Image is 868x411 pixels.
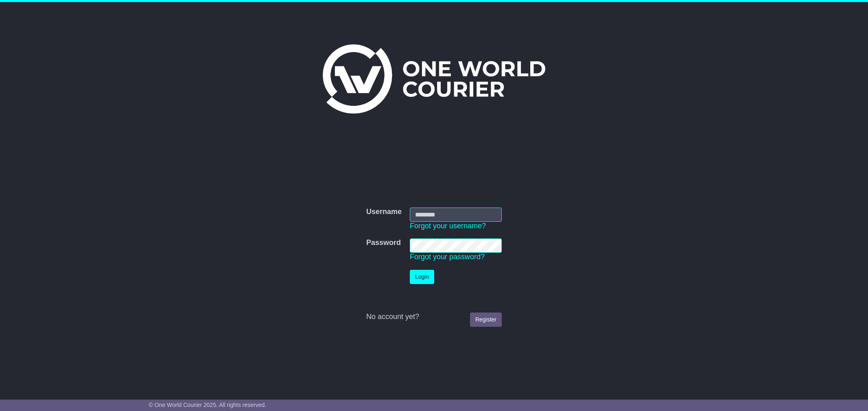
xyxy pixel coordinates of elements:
[149,402,267,408] span: © One World Courier 2025. All rights reserved.
[410,270,434,284] button: Login
[470,313,502,327] a: Register
[323,44,545,114] img: One World
[410,222,486,230] a: Forgot your username?
[366,208,402,216] label: Username
[410,253,485,261] a: Forgot your password?
[366,238,401,247] label: Password
[366,313,502,321] div: No account yet?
